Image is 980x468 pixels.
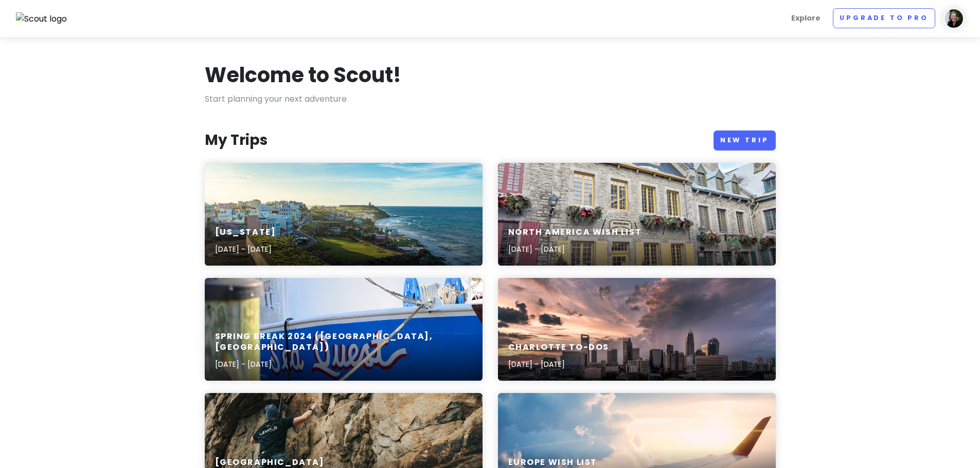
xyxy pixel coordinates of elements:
[508,244,642,255] p: [DATE] - [DATE]
[508,342,610,353] h6: Charlotte To-Dos
[205,92,776,106] p: Start planning your next adventure
[205,163,483,266] a: city near body of water during daytime[US_STATE][DATE] - [DATE]
[205,131,268,149] h3: My Trips
[215,227,276,238] h6: [US_STATE]
[714,130,776,151] a: New Trip
[943,8,964,29] img: User profile
[508,457,598,468] h6: Europe Wish List
[215,244,276,255] p: [DATE] - [DATE]
[205,278,483,381] a: a blue and white boat docked at a dockSpring Break 2024 ([GEOGRAPHIC_DATA], [GEOGRAPHIC_DATA])[DA...
[498,163,776,266] a: brown concrete building with green plants on the window during daytimeNorth America Wish List[DAT...
[215,457,325,468] h6: [GEOGRAPHIC_DATA]
[508,359,610,370] p: [DATE] - [DATE]
[833,8,935,28] a: Upgrade to Pro
[215,359,472,370] p: [DATE] - [DATE]
[205,62,401,88] h1: Welcome to Scout!
[215,331,472,353] h6: Spring Break 2024 ([GEOGRAPHIC_DATA], [GEOGRAPHIC_DATA])
[787,8,825,28] a: Explore
[498,278,776,381] a: bird's-eye view of cityCharlotte To-Dos[DATE] - [DATE]
[16,12,67,26] img: Scout logo
[508,227,642,238] h6: North America Wish List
